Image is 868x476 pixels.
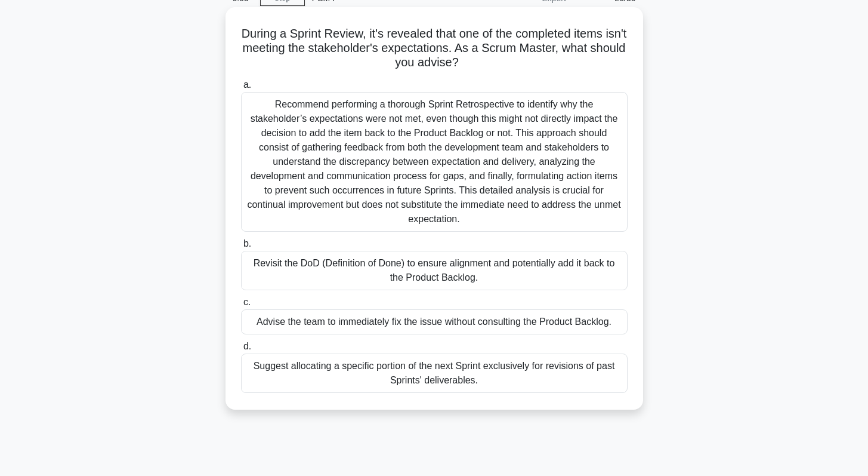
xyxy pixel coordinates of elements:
[240,26,629,70] h5: During a Sprint Review, it's revealed that one of the completed items isn't meeting the stakehold...
[243,238,251,248] span: b.
[243,79,251,90] span: a.
[241,354,628,393] div: Suggest allocating a specific portion of the next Sprint exclusively for revisions of past Sprint...
[243,297,251,307] span: c.
[243,341,251,351] span: d.
[241,309,628,334] div: Advise the team to immediately fix the issue without consulting the Product Backlog.
[241,251,628,290] div: Revisit the DoD (Definition of Done) to ensure alignment and potentially add it back to the Produ...
[241,92,628,232] div: Recommend performing a thorough Sprint Retrospective to identify why the stakeholder’s expectatio...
